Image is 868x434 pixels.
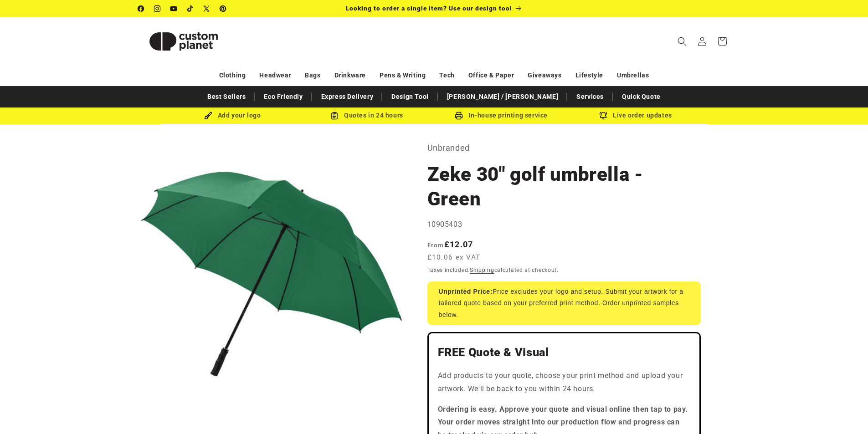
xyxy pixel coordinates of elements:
a: Eco Friendly [259,89,307,105]
a: Drinkware [334,67,366,83]
div: In-house printing service [434,110,569,121]
a: Headwear [259,67,291,83]
a: Giveaways [528,67,561,83]
span: From [427,241,444,249]
a: Lifestyle [575,67,603,83]
img: In-house printing [455,112,463,120]
a: [PERSON_NAME] / [PERSON_NAME] [442,89,563,105]
a: Umbrellas [617,67,649,83]
img: Order updates [599,112,607,120]
div: Live order updates [569,110,703,121]
a: Express Delivery [317,89,378,105]
div: Quotes in 24 hours [300,110,434,121]
strong: £12.07 [427,240,473,249]
img: Order Updates Icon [330,112,339,120]
a: Services [572,89,608,105]
a: Tech [439,67,454,83]
p: Unbranded [427,141,701,155]
img: Custom Planet [138,21,229,62]
a: Design Tool [387,89,433,105]
strong: Unprinted Price: [439,288,493,295]
a: Office & Paper [468,67,514,83]
span: Looking to order a single item? Use our design tool [346,5,512,12]
div: Taxes included. calculated at checkout. [427,266,701,275]
summary: Search [672,31,692,51]
a: Best Sellers [203,89,250,105]
a: Bags [305,67,320,83]
span: 10905403 [427,220,462,229]
a: Shipping [470,267,494,273]
p: Add products to your quote, choose your print method and upload your artwork. We'll be back to yo... [438,369,690,396]
a: Custom Planet [134,17,232,65]
a: Clothing [219,67,246,83]
div: Add your logo [165,110,300,121]
img: Brush Icon [204,112,212,120]
a: Pens & Writing [380,67,426,83]
span: £10.06 ex VAT [427,252,481,263]
media-gallery: Gallery Viewer [138,141,405,407]
h1: Zeke 30" golf umbrella - Green [427,162,701,211]
h2: FREE Quote & Visual [438,345,690,360]
a: Quick Quote [617,89,665,105]
div: Price excludes your logo and setup. Submit your artwork for a tailored quote based on your prefer... [427,281,701,325]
